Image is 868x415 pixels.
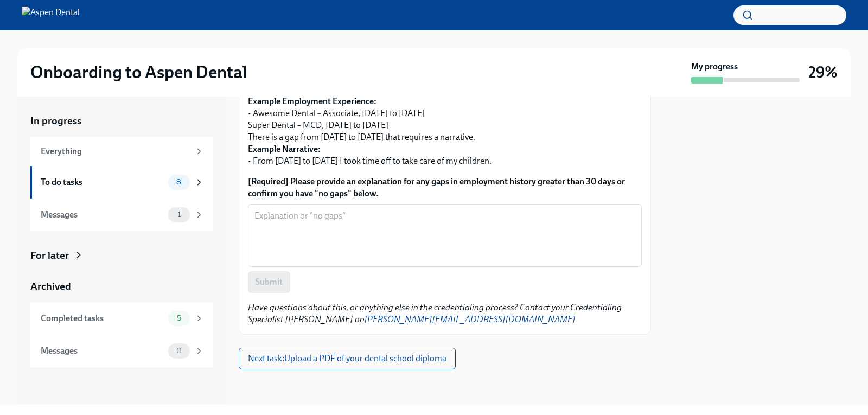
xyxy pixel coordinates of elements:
strong: Example Narrative: [248,144,321,154]
em: Have questions about this, or anything else in the credentialing process? Contact your Credential... [248,302,622,324]
div: For later [30,248,69,263]
span: 5 [170,314,188,322]
a: Everything [30,137,213,166]
img: Aspen Dental [22,7,80,24]
a: For later [30,248,213,263]
a: Messages1 [30,199,213,231]
span: Next task : Upload a PDF of your dental school diploma [248,353,446,364]
h2: Onboarding to Aspen Dental [30,61,247,83]
div: Messages [41,209,164,221]
div: To do tasks [41,176,164,188]
button: Next task:Upload a PDF of your dental school diploma [239,348,456,369]
a: Archived [30,279,213,293]
a: To do tasks8 [30,166,213,199]
strong: My progress [691,61,738,73]
span: 1 [171,210,187,219]
h3: 29% [808,62,838,82]
div: Everything [41,145,190,157]
p: • Awesome Dental – Associate, [DATE] to [DATE] Super Dental – MCD, [DATE] to [DATE] There is a ga... [248,95,642,167]
strong: Example Employment Experience: [248,96,376,106]
a: [PERSON_NAME][EMAIL_ADDRESS][DOMAIN_NAME] [365,314,576,324]
div: Messages [41,345,164,357]
a: Messages0 [30,335,213,367]
label: [Required] Please provide an explanation for any gaps in employment history greater than 30 days ... [248,176,642,200]
span: 8 [170,178,188,186]
div: Completed tasks [41,312,164,324]
a: In progress [30,114,213,128]
span: 0 [170,347,188,355]
a: Completed tasks5 [30,302,213,335]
